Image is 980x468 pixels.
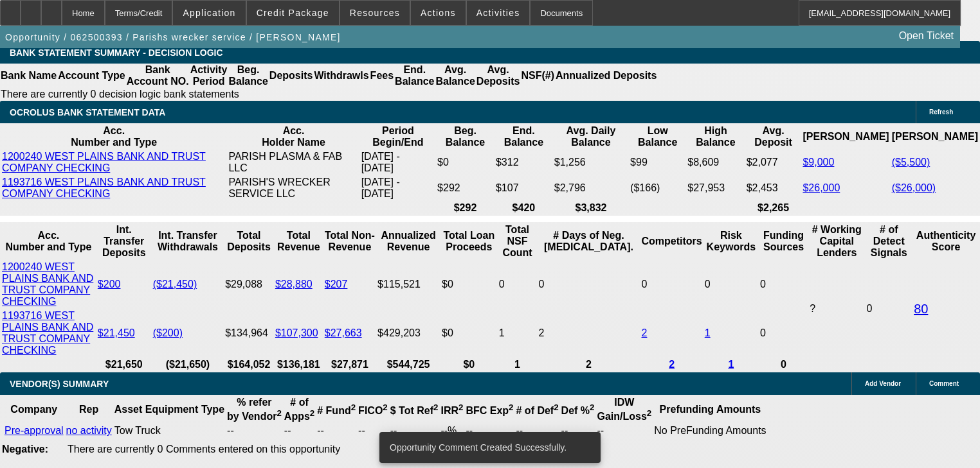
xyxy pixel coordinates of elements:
th: End. Balance [495,125,552,149]
sup: 2 [590,403,594,412]
th: # Working Capital Lenders [809,223,864,259]
th: Withdrawls [313,64,369,88]
th: $544,725 [377,358,440,371]
th: Acc. Holder Name [228,125,359,149]
a: Pre-approval [5,425,64,436]
sup: 2 [277,408,281,418]
th: Avg. Deposits [476,64,521,88]
td: 0 [704,261,758,308]
div: Opportunity Comment Created Successfully. [379,432,595,463]
th: $292 [437,202,494,214]
span: Activities [476,8,520,18]
a: $21,450 [98,327,135,338]
span: Bank Statement Summary - Decision Logic [10,48,223,58]
sup: 2 [383,403,387,412]
th: End. Balance [394,64,435,88]
th: $164,052 [224,358,273,371]
th: Funding Sources [759,223,808,259]
button: Actions [411,1,466,25]
td: $134,964 [224,309,273,357]
th: Sum of the Total NSF Count and Total Overdraft Fee Count from Ocrolus [498,223,537,259]
b: IRR [440,405,463,416]
td: $0 [441,309,497,357]
th: Risk Keywords [704,223,758,259]
th: Activity Period [190,64,228,88]
sup: 2 [458,403,463,412]
th: $2,265 [746,202,801,214]
td: -- [284,424,315,437]
b: % refer by Vendor [227,397,282,422]
th: Authenticity Score [913,223,979,259]
td: $2,453 [746,176,801,200]
span: Application [183,8,235,18]
td: 2 [538,309,639,357]
td: -- [316,424,356,437]
div: $429,203 [377,327,439,339]
td: -- [465,424,514,437]
div: $115,521 [377,279,439,290]
span: Refresh [929,108,953,116]
span: Resources [350,8,400,18]
th: NSF(#) [520,64,555,88]
th: $21,650 [97,358,151,371]
b: # Fund [317,405,356,416]
th: Annualized Deposits [555,64,657,88]
td: -- [596,424,652,437]
button: Activities [467,1,530,25]
td: -- [358,424,388,437]
td: 0 [759,309,808,357]
b: Company [10,404,57,415]
a: 2 [669,359,675,370]
th: Deposits [269,64,314,88]
td: 0 [866,261,912,357]
th: $136,181 [275,358,323,371]
td: $27,953 [687,176,744,200]
sup: 2 [351,403,356,412]
td: 0 [759,261,808,308]
a: $9,000 [803,157,834,168]
th: Low Balance [630,125,685,149]
td: PARISH PLASMA & FAB LLC [228,150,359,175]
button: Resources [340,1,410,25]
a: 2 [642,327,648,338]
th: Avg. Deposit [746,125,801,149]
b: BFC Exp [466,405,513,416]
b: Def % [561,405,595,416]
a: ($21,450) [153,279,197,290]
th: Account Type [57,64,126,88]
th: Total Revenue [275,223,323,259]
span: Credit Package [257,8,329,18]
td: 0 [538,261,639,308]
a: ($5,500) [892,157,930,168]
th: Total Non-Revenue [324,223,376,259]
th: 2 [538,358,639,371]
sup: 2 [310,408,314,418]
sup: 2 [509,403,513,412]
td: $29,088 [224,261,273,308]
td: ($166) [630,176,685,200]
th: Acc. Number and Type [1,125,226,149]
td: PARISH'S WRECKER SERVICE LLC [228,176,359,200]
th: Total Deposits [224,223,273,259]
span: Actions [421,8,456,18]
th: $27,871 [324,358,376,371]
div: No PreFunding Amounts [654,425,766,437]
a: $107,300 [275,327,318,338]
th: ($21,650) [152,358,223,371]
th: [PERSON_NAME] [802,125,889,149]
a: $27,663 [325,327,362,338]
a: 1200240 WEST PLAINS BANK AND TRUST COMPANY CHECKING [2,151,206,173]
b: Negative: [2,444,48,455]
b: FICO [358,405,388,416]
th: Fees [370,64,394,88]
td: -- [390,424,439,437]
th: $3,832 [554,202,628,214]
th: Competitors [641,223,703,259]
th: Beg. Balance [437,125,494,149]
span: Opportunity / 062500393 / Parishs wrecker service / [PERSON_NAME] [5,32,341,42]
a: $26,000 [803,182,840,193]
td: $2,796 [554,176,628,200]
b: # of Apps [284,397,314,422]
td: $312 [495,150,552,175]
th: Acc. Number and Type [1,223,96,259]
